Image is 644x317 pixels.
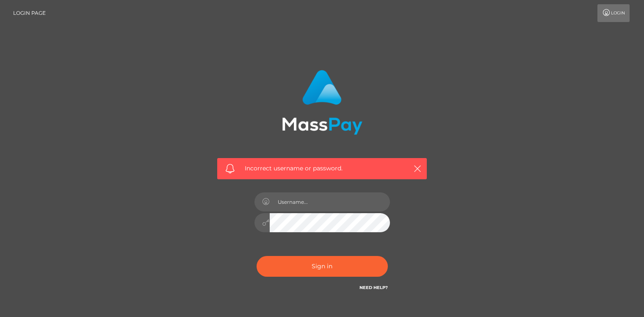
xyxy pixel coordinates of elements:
img: MassPay Login [282,70,362,135]
a: Need Help? [359,285,388,290]
button: Sign in [257,256,388,277]
a: Login Page [13,4,46,22]
input: Username... [270,192,390,211]
span: Incorrect username or password. [245,164,399,173]
a: Login [597,4,630,22]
